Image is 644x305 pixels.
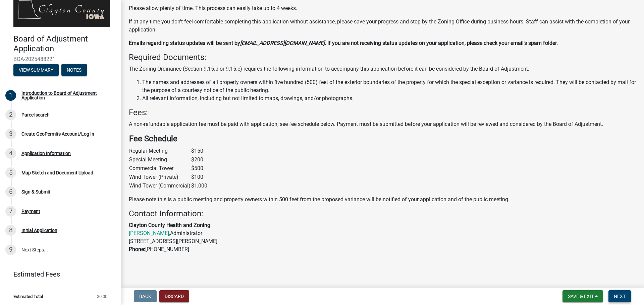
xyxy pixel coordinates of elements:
[325,40,558,46] strong: . If you are not receiving status updates on your application, please check your email's spam fol...
[5,148,16,159] div: 4
[21,151,71,156] div: Application Information
[129,196,636,204] p: Please note this is a public meeting and property owners within 500 feet from the proposed varian...
[21,112,50,117] div: Parcel search
[129,222,210,228] strong: Clayton County Health and Zoning
[129,18,636,34] p: If at any time you don't feel comfortable completing this application without assistance, please ...
[129,53,636,62] h4: Required Documents:
[129,134,177,143] strong: Fee Schedule
[5,167,16,178] div: 5
[21,209,40,214] div: Payment
[129,246,145,252] strong: Phone:
[129,40,240,46] strong: Emails regarding status updates will be sent by
[5,225,16,236] div: 8
[13,34,115,54] h4: Board of Adjustment Application
[21,91,110,100] div: Introduction to Board of Adjustment Application
[562,290,603,302] button: Save & Exit
[142,94,636,102] li: All relevant information, including but not limited to maps, drawings, and/or photographs.
[129,120,636,128] p: A non-refundable application fee must be paid with application; see fee schedule below. Payment m...
[191,155,208,164] td: $200
[129,230,170,236] a: [PERSON_NAME],
[5,129,16,139] div: 3
[21,170,93,175] div: Map Sketch and Document Upload
[614,294,626,299] span: Next
[568,294,594,299] span: Save & Exit
[240,40,325,46] strong: [EMAIL_ADDRESS][DOMAIN_NAME]
[129,4,636,12] p: Please allow plenty of time. This process can easily take up to 4 weeks.
[191,181,208,190] td: $1,000
[129,181,191,190] td: Wind Tower (Commercial)
[191,147,208,155] td: $150
[129,173,191,181] td: Wind Tower (Private)
[61,68,87,73] wm-modal-confirm: Notes
[139,294,151,299] span: Back
[21,189,50,194] div: Sign & Submit
[134,290,157,302] button: Back
[97,294,107,299] span: $0.00
[13,64,59,76] button: View Summary
[13,294,43,299] span: Estimated Total
[5,109,16,120] div: 2
[159,290,189,302] button: Discard
[608,290,631,302] button: Next
[5,90,16,101] div: 1
[5,244,16,255] div: 9
[13,68,59,73] wm-modal-confirm: Summary
[5,186,16,197] div: 6
[5,206,16,217] div: 7
[191,173,208,181] td: $100
[129,155,191,164] td: Special Meeting
[21,228,57,233] div: Initial Application
[13,56,107,62] span: BOA-2025488221
[129,108,636,118] h4: Fees:
[5,268,110,281] a: Estimated Fees
[129,164,191,173] td: Commercial Tower
[61,64,87,76] button: Notes
[129,65,636,73] p: The Zoning Ordinance (Section 9.15.b or 9.15.e) requires the following information to accompany t...
[21,132,94,136] div: Create GeoPermits Account/Log In
[129,221,636,253] p: Administrator [STREET_ADDRESS][PERSON_NAME] [PHONE_NUMBER]
[129,209,636,219] h4: Contact Information:
[129,147,191,155] td: Regular Meeting
[191,164,208,173] td: $500
[142,78,636,94] li: The names and addresses of all property owners within five hundred (500) feet of the exterior bou...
